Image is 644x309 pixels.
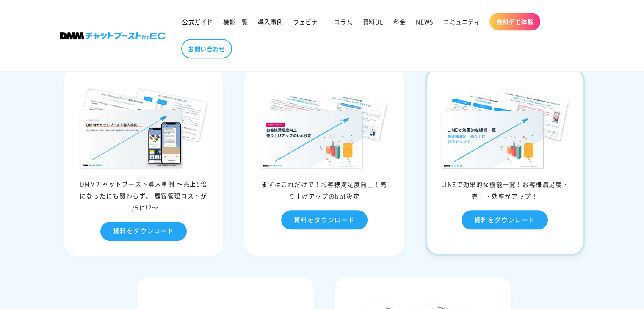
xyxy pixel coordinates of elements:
span: コラム [334,18,353,25]
div: LINEで効果的な機能一覧！お客様満足度・売上・効率がアップ！ [427,178,583,202]
div: まずはこれだけで！お客様満足度向上！売り上げアップのbot設定 [246,178,402,202]
span: 料金 [393,18,406,25]
a: 導入事例 [253,13,287,30]
a: 資料をダウンロード [100,222,187,241]
a: 公式ガイド [177,13,218,30]
a: 機能一覧 [218,13,253,30]
a: お問い合わせ [181,39,232,58]
a: 料金 [388,13,411,30]
span: NEWS [416,18,433,25]
span: 機能一覧 [223,18,248,25]
a: コラム [329,13,358,30]
span: お問い合わせ [188,45,225,52]
a: ウェビナー [288,13,329,30]
span: 公式ガイド [182,18,213,25]
a: コミュニティ [438,13,486,30]
a: 資料DL [358,13,388,30]
span: 導入事例 [258,18,282,25]
a: 無料デモ体験 [489,13,540,30]
span: 無料デモ体験 [496,18,533,25]
span: ウェビナー [293,18,324,25]
a: NEWS [411,13,438,30]
span: コミュニティ [443,18,481,25]
img: 株式会社DMM Boost [60,32,166,39]
div: DMMチャットブースト導入事例 〜売上5倍になったにも関わらず、 顧客管理コストが1/5に!?〜 [66,178,221,213]
span: 資料DL [363,18,383,25]
a: 資料をダウンロード [281,210,368,229]
a: 資料をダウンロード [462,210,548,229]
